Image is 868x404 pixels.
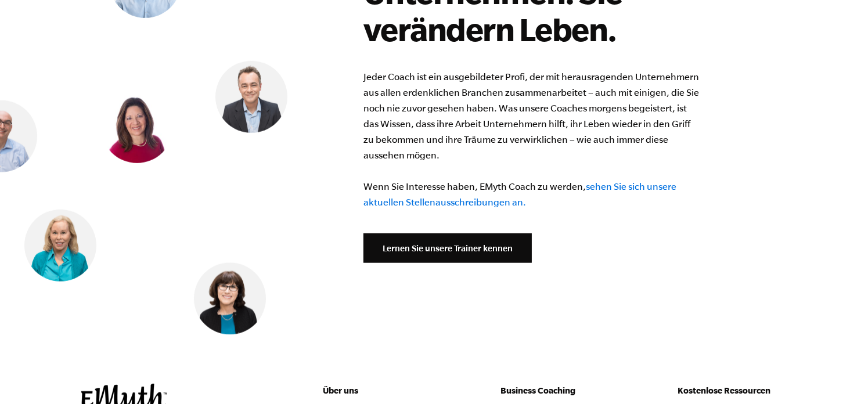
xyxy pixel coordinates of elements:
font: Business Coaching [500,385,575,395]
img: Vicky Gavrias, EMyth Business Coach [101,91,173,163]
font: Jeder Coach ist ein ausgebildeter Profi, der mit herausragenden Unternehmern aus allen erdenklich... [363,71,699,160]
img: Nick Lawler, EMyth Business Coach [215,61,287,133]
font: Wenn Sie Interesse haben, EMyth Coach zu werden, [363,181,586,192]
div: Chat-Widget [810,348,868,404]
font: Lernen Sie unsere Trainer kennen [383,244,513,254]
iframe: Chat Widget [810,348,868,404]
font: Über uns [323,385,358,395]
img: Donna Uzelac, EMyth Business Coach [194,262,266,334]
a: Lernen Sie unsere Trainer kennen [363,233,532,262]
font: Kostenlose Ressourcen [678,385,771,395]
a: sehen Sie sich unsere aktuellen Stellenausschreibungen an. [363,181,676,207]
img: Lynn Goza, EMyth Business Coach [24,210,96,282]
